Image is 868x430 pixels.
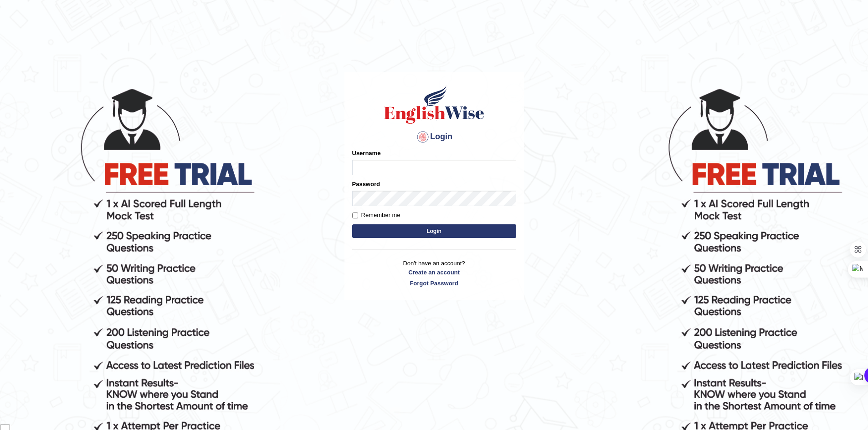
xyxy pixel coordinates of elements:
[352,224,516,238] button: Login
[352,212,358,218] input: Remember me
[352,149,381,157] label: Username
[352,180,380,188] label: Password
[352,130,516,144] h4: Login
[352,211,401,220] label: Remember me
[352,279,516,288] a: Forgot Password
[352,259,516,287] p: Don't have an account?
[382,84,486,125] img: Logo of English Wise sign in for intelligent practice with AI
[352,268,516,277] a: Create an account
